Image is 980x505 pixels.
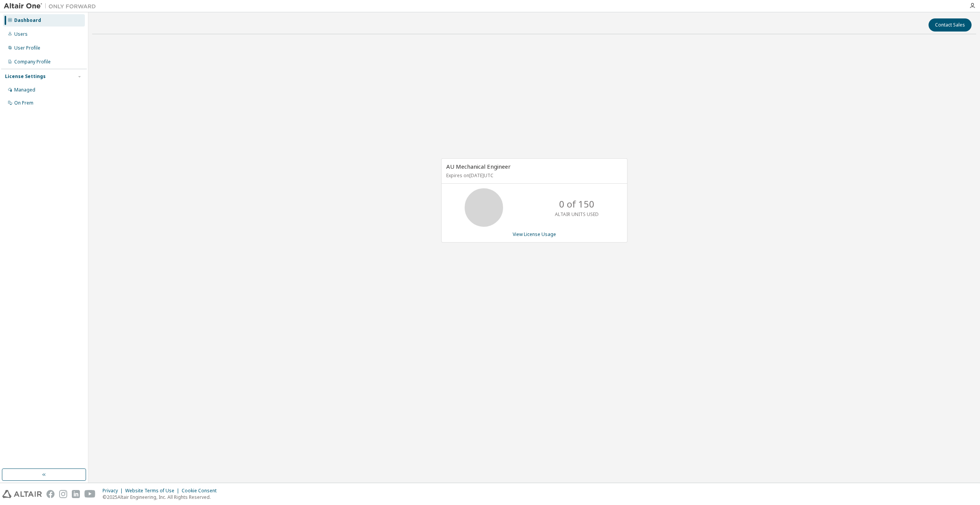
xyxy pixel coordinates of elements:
[46,490,55,498] img: facebook.svg
[14,45,40,51] div: User Profile
[446,163,511,170] span: AU Mechanical Engineer
[182,488,221,494] div: Cookie Consent
[14,59,51,65] div: Company Profile
[14,17,41,23] div: Dashboard
[559,198,594,211] p: 0 of 150
[59,490,67,498] img: instagram.svg
[84,490,96,498] img: youtube.svg
[103,488,125,494] div: Privacy
[2,490,42,498] img: altair_logo.svg
[555,211,599,218] p: ALTAIR UNITS USED
[14,31,28,37] div: Users
[5,73,46,80] div: License Settings
[125,488,182,494] div: Website Terms of Use
[72,490,80,498] img: linkedin.svg
[929,18,972,32] button: Contact Sales
[513,231,556,238] a: View License Usage
[4,2,100,10] img: Altair One
[14,100,33,106] div: On Prem
[14,87,35,93] div: Managed
[103,494,221,500] p: © 2025 Altair Engineering, Inc. All Rights Reserved.
[446,172,621,179] p: Expires on [DATE] UTC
